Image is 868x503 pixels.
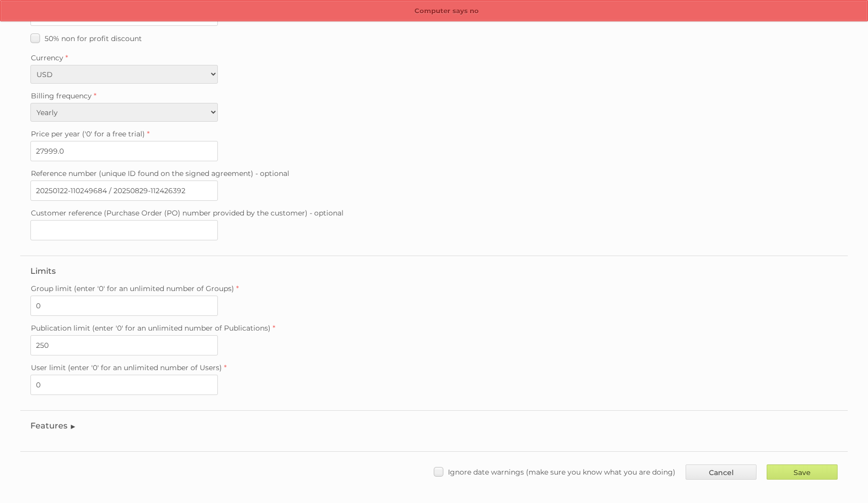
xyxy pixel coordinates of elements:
legend: Limits [30,266,56,276]
span: 50% non for profit discount [45,34,142,43]
span: Reference number (unique ID found on the signed agreement) - optional [31,169,289,178]
span: Billing frequency [31,91,92,100]
p: Computer says no [1,1,867,22]
span: Customer reference (Purchase Order (PO) number provided by the customer) - optional [31,208,344,218]
span: Ignore date warnings (make sure you know what you are doing) [448,468,675,477]
span: Group limit (enter '0' for an unlimited number of Groups) [31,284,234,293]
a: Cancel [686,464,757,480]
span: User limit (enter '0' for an unlimited number of Users) [31,363,222,372]
input: Save [767,464,838,480]
span: Price per year ('0' for a free trial) [31,129,145,138]
span: Currency [31,53,63,62]
legend: Features [30,421,77,430]
span: Publication limit (enter '0' for an unlimited number of Publications) [31,324,271,333]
